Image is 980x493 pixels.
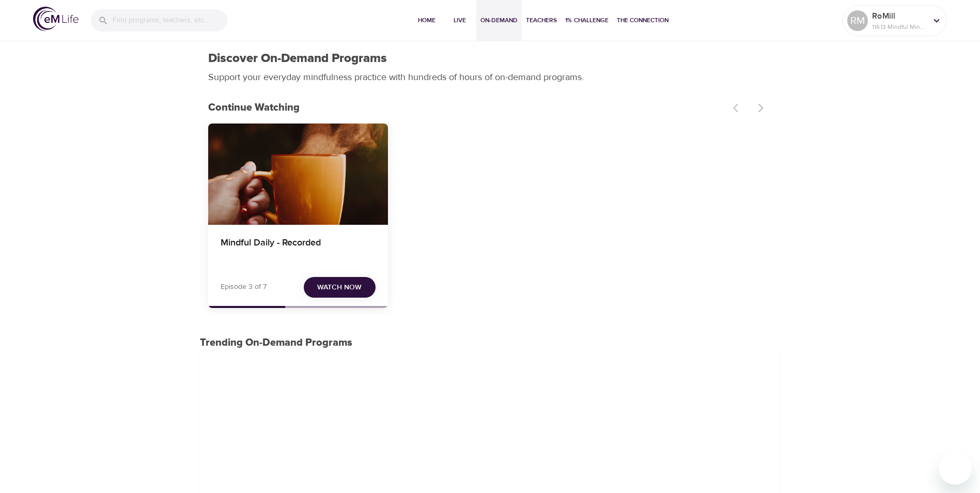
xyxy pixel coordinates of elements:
[208,124,388,225] button: Mindful Daily - Recorded
[304,277,376,298] button: Watch Now
[872,10,927,22] p: RoMill
[939,452,972,485] iframe: Button to launch messaging window
[317,281,362,294] span: Watch Now
[617,15,668,26] span: The Connection
[200,337,781,349] h3: Trending On-Demand Programs
[208,51,387,66] h1: Discover On-Demand Programs
[480,15,518,26] span: On-Demand
[872,22,927,32] p: 11613 Mindful Minutes
[208,70,596,84] p: Support your everyday mindfulness practice with hundreds of hours of on-demand programs.
[526,15,557,26] span: Teachers
[221,237,376,262] h4: Mindful Daily - Recorded
[565,15,609,26] span: 1% Challenge
[33,7,79,31] img: logo
[447,15,472,26] span: Live
[414,15,439,26] span: Home
[847,10,868,31] div: RM
[208,102,727,114] h3: Continue Watching
[113,9,227,32] input: Find programs, teachers, etc...
[221,282,267,292] p: Episode 3 of 7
